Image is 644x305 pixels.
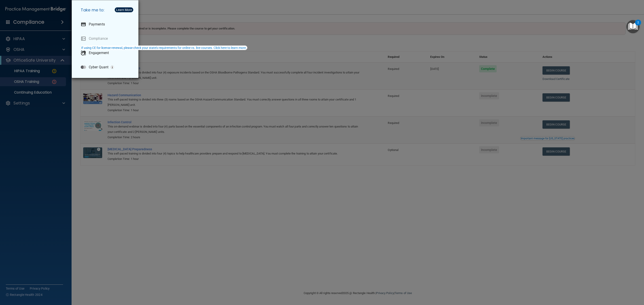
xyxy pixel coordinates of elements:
a: Compliance [77,32,135,45]
p: Payments [89,22,105,27]
div: If using CE for license renewal, please check your state's requirements for online vs. live cours... [81,46,247,49]
p: Cyber Quant [89,65,108,69]
h5: Take me to: [77,4,135,16]
button: Learn More [115,7,133,12]
a: Cyber Quant [77,61,135,73]
div: 2 [637,23,639,28]
p: Engagement [89,51,109,55]
a: Payments [77,18,135,31]
button: Open Resource Center, 2 new notifications [626,20,640,33]
div: Learn More [116,8,132,11]
button: If using CE for license renewal, please check your state's requirements for online vs. live cours... [80,46,247,50]
a: Engagement [77,47,135,59]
